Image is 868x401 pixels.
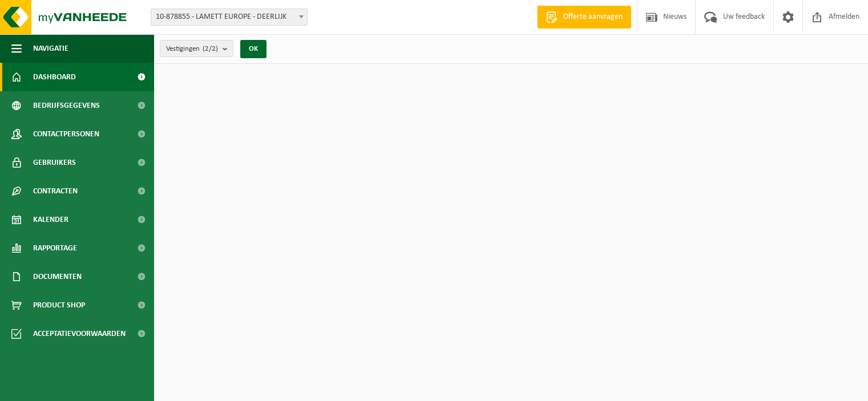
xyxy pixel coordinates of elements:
span: 10-878855 - LAMETT EUROPE - DEERLIJK [151,9,308,26]
span: Acceptatievoorwaarden [33,319,126,348]
span: Kalender [33,205,68,234]
span: Dashboard [33,63,76,91]
span: Navigatie [33,34,68,63]
span: Offerte aanvragen [560,11,625,23]
span: Product Shop [33,291,85,319]
span: Documenten [33,262,82,291]
span: Gebruikers [33,148,76,177]
span: Rapportage [33,234,77,262]
span: Contactpersonen [33,120,99,148]
span: Bedrijfsgegevens [33,91,100,120]
span: 10-878855 - LAMETT EUROPE - DEERLIJK [151,9,307,25]
count: (2/2) [203,45,218,52]
button: OK [240,40,267,58]
a: Offerte aanvragen [537,6,631,29]
span: Contracten [33,177,78,205]
button: Vestigingen(2/2) [160,40,233,57]
span: Vestigingen [166,40,218,58]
